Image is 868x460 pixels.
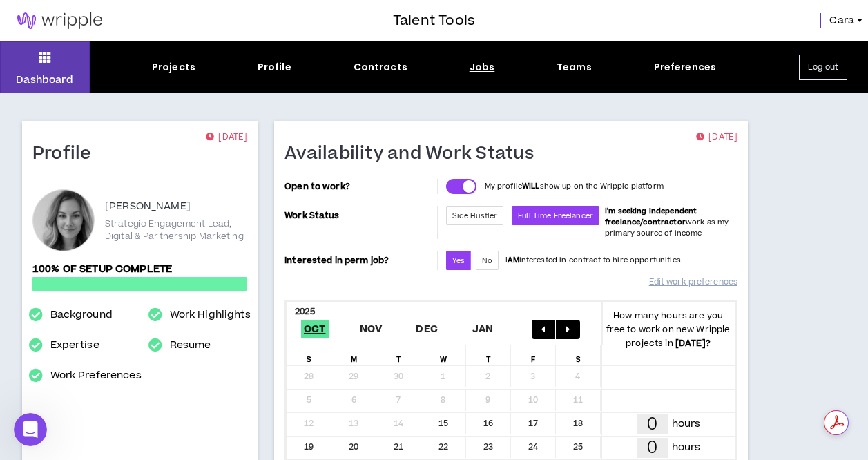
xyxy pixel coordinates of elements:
[357,320,385,338] span: Nov
[331,345,376,365] div: M
[105,218,247,242] p: Strategic Engagement Lead, Digital & Partnership Marketing
[393,10,475,31] h3: Talent Tools
[376,345,421,365] div: T
[413,320,441,338] span: Dec
[170,307,251,323] a: Work Highlights
[605,206,729,238] span: work as my primary source of income
[50,337,99,354] a: Expertise
[556,345,601,365] div: S
[557,60,592,75] div: Teams
[32,189,95,251] div: Cara L.
[485,181,664,192] p: My profile show up on the Wripple platform
[654,60,717,75] div: Preferences
[50,367,142,384] a: Work Preferences
[301,320,329,338] span: Oct
[16,73,73,87] p: Dashboard
[605,206,697,227] b: I'm seeking independent freelance/contractor
[470,320,496,338] span: Jan
[829,13,854,28] span: Cara
[649,270,737,294] a: Edit work preferences
[799,55,847,80] button: Log out
[452,211,498,221] span: Side Hustler
[354,60,407,75] div: Contracts
[601,309,735,350] p: How many hours are you free to work on new Wripple projects in
[672,416,701,432] p: hours
[421,345,466,365] div: W
[511,345,556,365] div: F
[505,255,681,266] p: I interested in contract to hire opportunities
[508,255,519,265] strong: AM
[696,131,737,144] p: [DATE]
[284,181,434,192] p: Open to work?
[452,256,465,266] span: Yes
[14,413,47,446] iframe: Intercom live chat
[522,181,540,191] strong: WILL
[50,307,113,323] a: Background
[152,60,195,75] div: Projects
[284,143,544,165] h1: Availability and Work Status
[470,60,495,75] div: Jobs
[672,440,701,455] p: hours
[482,256,492,266] span: No
[284,251,434,270] p: Interested in perm job?
[32,262,247,277] p: 100% of setup complete
[675,337,711,349] b: [DATE] ?
[284,206,434,225] p: Work Status
[258,60,291,75] div: Profile
[170,337,211,354] a: Resume
[295,305,315,318] b: 2025
[466,345,511,365] div: T
[206,131,247,144] p: [DATE]
[105,198,191,215] p: [PERSON_NAME]
[32,143,102,165] h1: Profile
[287,345,331,365] div: S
